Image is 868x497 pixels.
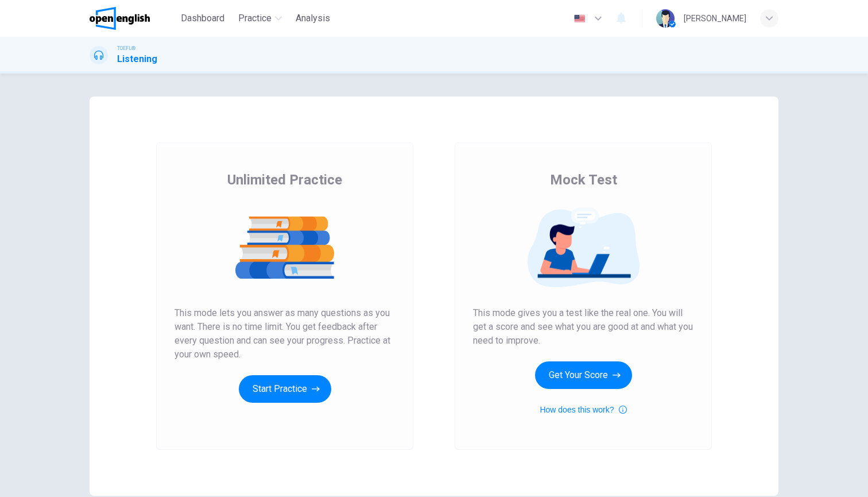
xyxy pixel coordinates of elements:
button: Get Your Score [535,361,632,389]
a: OpenEnglish logo [90,7,176,30]
span: This mode lets you answer as many questions as you want. There is no time limit. You get feedback... [175,306,395,361]
button: Analysis [291,8,335,29]
button: How does this work? [540,403,626,417]
span: Practice [238,11,272,25]
button: Dashboard [176,8,229,29]
span: Unlimited Practice [227,171,342,189]
span: TOEFL® [117,44,135,52]
div: [PERSON_NAME] [684,11,746,25]
button: Start Practice [239,375,331,403]
span: Analysis [296,11,330,25]
span: Mock Test [550,171,617,189]
h1: Listening [117,52,157,66]
span: This mode gives you a test like the real one. You will get a score and see what you are good at a... [473,306,693,348]
button: Practice [234,8,286,29]
img: en [572,14,587,23]
img: Profile picture [656,9,675,28]
span: Dashboard [181,11,224,25]
img: OpenEnglish logo [90,7,150,30]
